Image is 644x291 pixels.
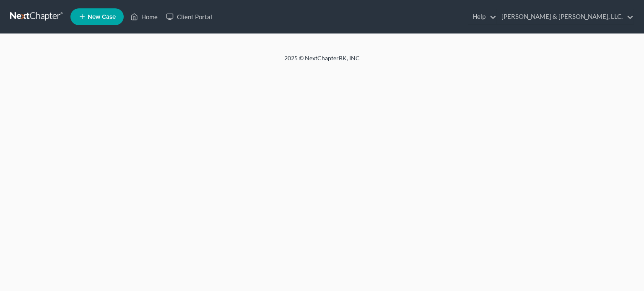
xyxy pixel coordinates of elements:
[162,9,216,24] a: Client Portal
[70,8,124,25] new-legal-case-button: New Case
[83,54,561,69] div: 2025 © NextChapterBK, INC
[468,9,496,24] a: Help
[497,9,634,24] a: [PERSON_NAME] & [PERSON_NAME], LLC.
[126,9,162,24] a: Home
